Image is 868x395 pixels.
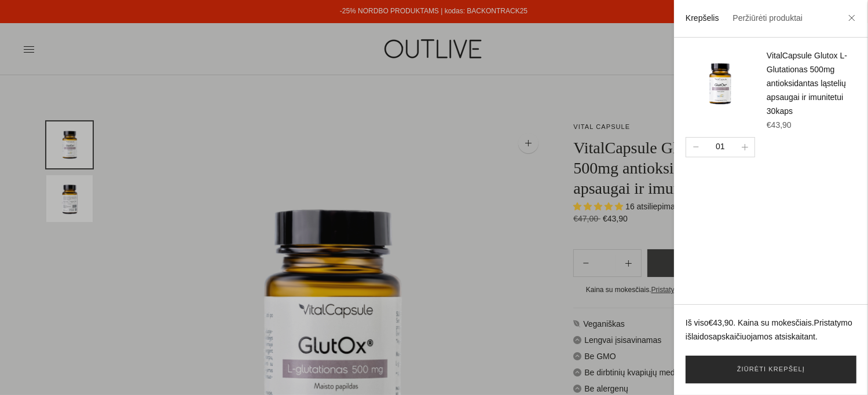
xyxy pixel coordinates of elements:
p: Iš viso . Kaina su mokesčiais. apskaičiuojamos atsiskaitant. [686,316,856,344]
div: 01 [711,141,730,153]
a: Pristatymo išlaidos [686,318,852,341]
a: Krepšelis [686,13,719,23]
span: €43,90 [767,120,792,130]
span: €43,90 [709,318,734,327]
a: Peržiūrėti produktai [733,13,803,23]
img: VitalCapsule-Glutox-glutationas-outlive_200x.png [686,49,755,119]
a: VitalCapsule Glutox L-Glutationas 500mg antioksidantas ląstelių apsaugai ir imunitetui 30kaps [767,51,847,116]
a: Žiūrėti krepšelį [686,356,856,383]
